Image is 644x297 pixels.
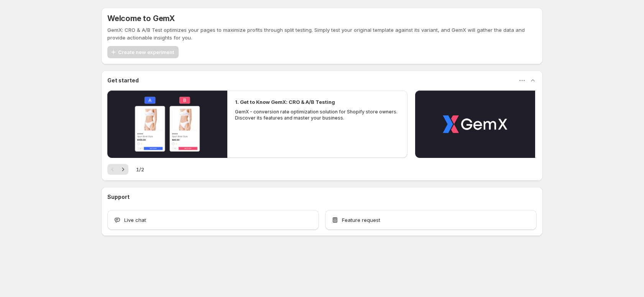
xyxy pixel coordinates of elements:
button: Play video [107,90,227,158]
h5: Welcome to GemX [107,14,175,23]
nav: Pagination [107,164,128,175]
button: Play video [415,90,535,158]
button: Next [118,164,128,175]
span: Feature request [342,216,380,224]
span: 1 / 2 [136,166,144,173]
span: Live chat [124,216,146,224]
h3: Get started [107,77,139,84]
p: GemX - conversion rate optimization solution for Shopify store owners. Discover its features and ... [235,109,400,121]
p: GemX: CRO & A/B Test optimizes your pages to maximize profits through split testing. Simply test ... [107,26,537,41]
h2: 1. Get to Know GemX: CRO & A/B Testing [235,98,335,106]
h3: Support [107,193,130,201]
